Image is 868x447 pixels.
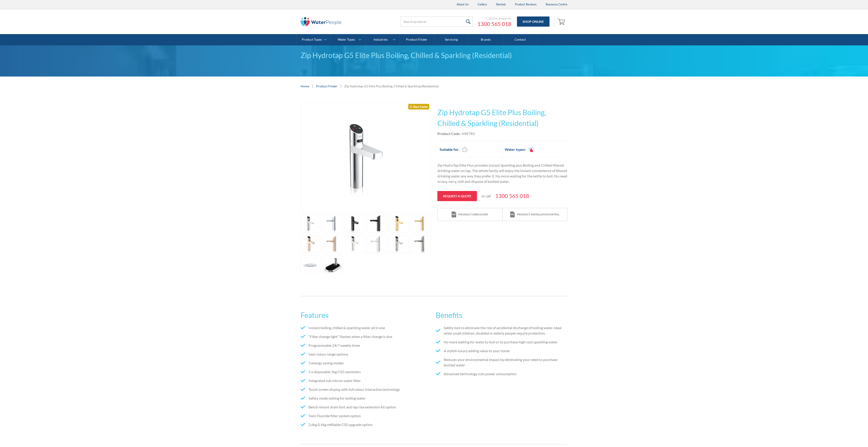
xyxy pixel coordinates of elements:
[437,191,477,201] a: Request a quote
[323,255,343,273] a: open lightbox
[437,163,567,184] p: Zip HydroTap Elite Plus provides instant Sparkling plus Boiling and Chilled filtered drinking wat...
[296,34,330,45] a: Product Types
[301,50,567,61] div: Zip Hydrotap G5 Elite Plus Boiling, Chilled & Sparkling (Residential)
[502,208,567,221] a: print iconProduct installation detail
[301,396,432,401] li: Safety mode setting for boiling water
[345,235,365,253] a: open lightbox
[301,422,432,427] li: 2.6kg & 6kg refillable C02 upgrade option
[301,310,432,321] h2: Features
[477,21,511,27] a: 1300 565 018
[411,215,431,233] a: open lightbox
[477,16,511,21] div: Call the experts
[367,215,387,233] a: open lightbox
[408,104,429,109] div: Best Seller
[301,369,432,375] li: 2 x disposable 1kg C02 cannisters
[436,339,567,345] li: No more waiting for water to boil or to purchase high cost sparkling water
[434,34,469,45] a: Servicing
[436,357,567,368] li: Reduces your environmental impact by eliminating your need to purchase bottled water
[505,147,526,152] h2: Water types:
[365,34,399,45] a: Industries
[331,34,365,45] a: Water Types
[301,255,321,273] a: open lightbox
[301,102,431,212] a: open lightbox
[301,360,432,366] li: 3 energy saving modes
[436,310,567,321] h2: Benefits
[458,212,488,217] div: Product user guide
[344,84,439,88] div: Zip Hydrotap G5 Elite Plus Boiling, Chilled & Sparkling (Residential)
[400,34,434,45] a: Product Finder
[557,16,567,27] a: Open cart
[374,38,388,42] div: Industries
[436,325,567,336] li: Safety lock to eliminate the risk of accidental discharge of boiling water. Ideal when small chil...
[301,17,341,26] img: The Water People
[440,147,459,152] h2: Suitable for:
[517,212,559,217] div: Product installation detail
[301,387,432,392] li: Touch screen display with full colour interactive technology
[301,235,321,253] a: open lightbox
[436,348,567,354] li: A stylish luxury adding value to your home
[389,235,409,253] a: open lightbox
[302,38,322,42] div: Product Types
[323,235,343,253] a: open lightbox
[340,83,342,89] div: |
[301,84,309,88] a: Home
[411,235,431,253] a: open lightbox
[301,334,432,339] li: “Filter change light” flashes when a filter change is due
[301,325,432,331] li: Instant boiling, chilled & sparkling water all in one
[301,352,432,357] li: Vast colour range options
[495,192,529,200] a: 1300 565 018
[301,343,432,348] li: Programmable 24/7 weekly timer
[316,84,337,88] a: Product Finder
[517,16,550,27] a: Shop Online
[389,215,409,233] a: open lightbox
[311,83,314,89] div: |
[367,235,387,253] a: open lightbox
[437,107,567,129] h1: Zip Hydrotap G5 Elite Plus Boiling, Chilled & Sparkling (Residential)
[438,208,502,221] a: print iconProduct user guide
[323,215,343,233] a: open lightbox
[301,404,432,410] li: Bench mount drain font and tap rise extension kit option
[436,371,567,377] li: Advanced technology cuts power consumption
[452,212,456,218] img: print icon
[301,413,432,419] li: Twin Fluoride filter system option
[462,131,475,136] div: H5E783
[345,215,365,233] a: open lightbox
[437,131,461,136] strong: Product Code:
[301,215,321,233] a: open lightbox
[558,18,566,25] img: shopping cart
[321,103,410,212] img: Zip Hydrotap G5 Elite Plus Boiling, Chilled & Sparkling (Residential)
[301,378,432,383] li: Integrated sub micron water filter
[481,193,491,199] p: or call
[469,34,503,45] a: Brands
[338,38,355,42] div: Water Types
[401,16,473,27] input: Search products
[503,34,537,45] a: Contact
[510,212,515,218] img: print icon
